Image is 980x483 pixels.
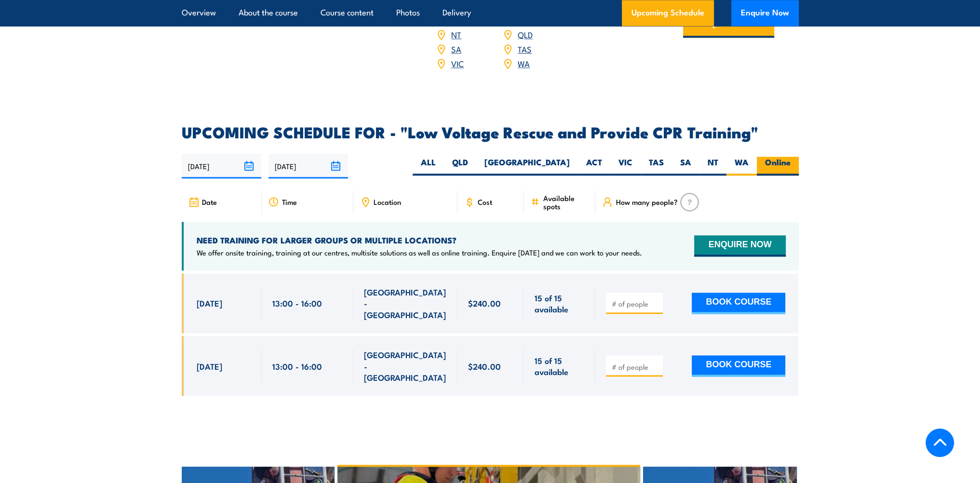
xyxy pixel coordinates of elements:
[616,198,677,206] span: How many people?
[272,361,322,372] span: 13:00 - 16:00
[468,297,501,309] span: $240.00
[578,157,610,175] label: ACT
[534,292,585,315] span: 15 of 15 available
[641,157,672,175] label: TAS
[182,125,799,138] h2: UPCOMING SCHEDULE FOR - "Low Voltage Rescue and Provide CPR Training"
[611,299,659,309] input: # of people
[413,157,444,175] label: ALL
[374,198,401,206] span: Location
[692,355,785,376] button: BOOK COURSE
[611,362,659,372] input: # of people
[272,297,322,309] span: 13:00 - 16:00
[197,235,642,245] h4: NEED TRAINING FOR LARGER GROUPS OR MULTIPLE LOCATIONS?
[518,28,533,40] a: QLD
[364,286,447,320] span: [GEOGRAPHIC_DATA] - [GEOGRAPHIC_DATA]
[692,293,785,314] button: BOOK COURSE
[202,198,217,206] span: Date
[518,57,530,69] a: WA
[534,355,585,377] span: 15 of 15 available
[282,198,297,206] span: Time
[197,297,222,309] span: [DATE]
[672,157,699,175] label: SA
[197,361,222,372] span: [DATE]
[451,28,461,40] a: NT
[182,154,261,178] input: From date
[757,157,799,175] label: Online
[610,157,641,175] label: VIC
[543,194,589,210] span: Available spots
[268,154,348,178] input: To date
[451,57,464,69] a: VIC
[478,198,492,206] span: Cost
[468,361,501,372] span: $240.00
[726,157,757,175] label: WA
[699,157,726,175] label: NT
[476,157,578,175] label: [GEOGRAPHIC_DATA]
[694,235,785,256] button: ENQUIRE NOW
[444,157,476,175] label: QLD
[364,349,447,383] span: [GEOGRAPHIC_DATA] - [GEOGRAPHIC_DATA]
[197,248,642,257] p: We offer onsite training, training at our centres, multisite solutions as well as online training...
[518,43,532,54] a: TAS
[451,43,461,54] a: SA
